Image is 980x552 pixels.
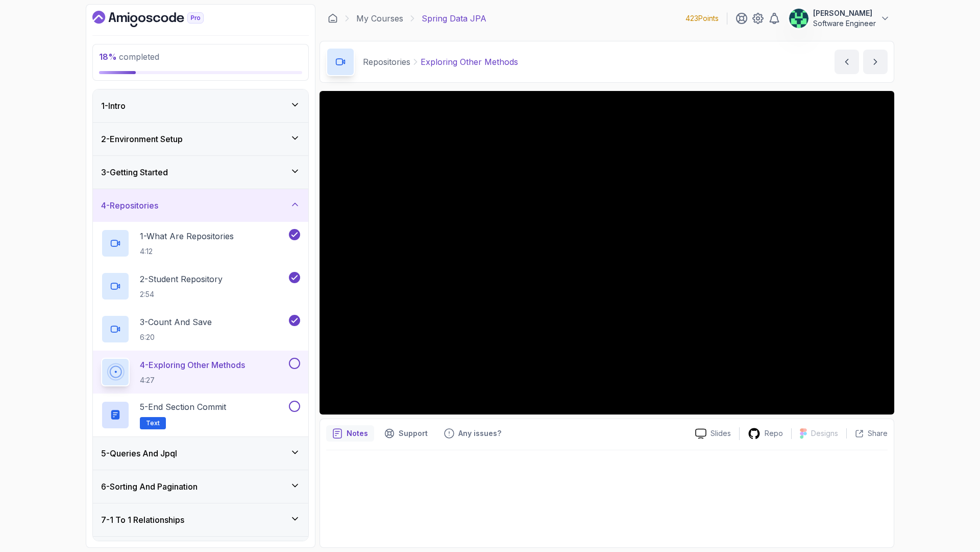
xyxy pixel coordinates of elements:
p: 2 - Student Repository [140,273,223,285]
button: 4-Exploring Other Methods4:27 [101,358,300,386]
button: Share [846,428,888,439]
button: 2-Environment Setup [93,123,308,155]
a: Dashboard [328,13,338,24]
p: Repo [765,428,783,439]
p: Exploring Other Methods [421,56,518,68]
button: Feedback button [438,425,507,442]
p: Support [399,428,428,439]
button: 6-Sorting And Pagination [93,470,308,503]
p: Designs [811,428,838,439]
span: completed [99,52,159,62]
h3: 6 - Sorting And Pagination [101,480,198,493]
h3: 7 - 1 To 1 Relationships [101,514,184,526]
span: Text [146,419,160,427]
button: 5-End Section CommitText [101,401,300,429]
button: 1-Intro [93,89,308,122]
img: user profile image [789,9,808,28]
p: 4:12 [140,246,234,257]
p: 1 - What Are Repositories [140,230,234,242]
p: 5 - End Section Commit [140,401,226,413]
button: 1-What Are Repositories4:12 [101,229,300,258]
span: 18 % [99,52,117,62]
iframe: 4 - Exploring Other Methods [320,91,894,415]
h3: 2 - Environment Setup [101,133,183,145]
a: My Courses [356,12,403,25]
h3: 3 - Getting Started [101,166,168,178]
button: 5-Queries And Jpql [93,437,308,470]
button: notes button [326,425,374,442]
p: Spring Data JPA [422,12,486,25]
a: Slides [687,428,739,439]
p: 423 Points [685,13,719,24]
p: 2:54 [140,289,223,300]
p: 4:27 [140,375,245,385]
h3: 1 - Intro [101,100,126,112]
p: Slides [710,428,731,439]
button: 4-Repositories [93,189,308,222]
p: Repositories [363,56,410,68]
button: 7-1 To 1 Relationships [93,503,308,536]
button: previous content [835,50,859,74]
p: Share [868,428,888,439]
p: 6:20 [140,332,212,342]
button: user profile image[PERSON_NAME]Software Engineer [789,8,890,29]
p: 4 - Exploring Other Methods [140,359,245,371]
p: 3 - Count And Save [140,316,212,328]
h3: 4 - Repositories [101,199,158,212]
button: 3-Getting Started [93,156,308,189]
a: Repo [740,427,791,440]
button: 3-Count And Save6:20 [101,315,300,343]
button: 2-Student Repository2:54 [101,272,300,301]
button: Support button [378,425,434,442]
p: Any issues? [458,428,501,439]
p: Software Engineer [813,18,876,29]
p: Notes [347,428,368,439]
a: Dashboard [92,11,227,27]
h3: 5 - Queries And Jpql [101,447,177,459]
button: next content [863,50,888,74]
p: [PERSON_NAME] [813,8,876,18]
